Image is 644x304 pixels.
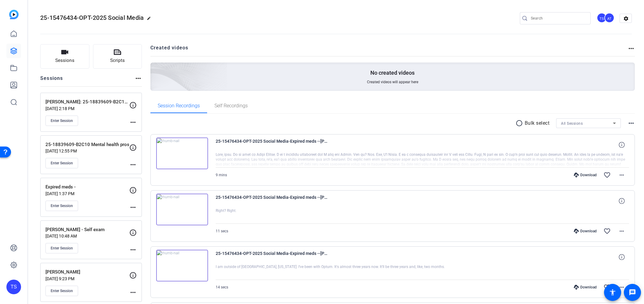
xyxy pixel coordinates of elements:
[571,285,600,290] div: Download
[158,103,200,108] span: Session Recordings
[45,191,129,196] p: [DATE] 1:37 PM
[45,276,129,281] p: [DATE] 9:23 PM
[618,227,625,235] mat-icon: more_horiz
[597,13,607,23] ngx-avatar: Tilt Studios
[216,229,228,233] span: 11 secs
[51,161,73,166] span: Enter Session
[45,201,78,211] button: Enter Session
[40,14,144,21] span: 25-15476434-OPT-2025 Social Media
[603,284,611,291] mat-icon: favorite_border
[628,45,635,52] mat-icon: more_horiz
[129,246,137,253] mat-icon: more_horiz
[628,120,635,127] mat-icon: more_horiz
[45,98,129,106] p: [PERSON_NAME]: 25-18839609-B2C10 Tips to raise healthy children
[603,171,611,179] mat-icon: favorite_border
[45,243,78,253] button: Enter Session
[618,171,625,179] mat-icon: more_horiz
[216,194,329,208] span: 25-15476434-OPT-2025 Social Media-Expired meds --[PERSON_NAME]-2025-09-16-11-47-14-159-2
[370,69,415,77] p: No created videos
[51,118,73,123] span: Enter Session
[216,138,329,152] span: 25-15476434-OPT-2025 Social Media-Expired meds --[PERSON_NAME]-2025-09-16-11-52-36-986-2
[367,80,418,84] span: Created videos will appear here
[45,269,129,276] p: [PERSON_NAME]
[620,14,632,23] mat-icon: settings
[45,158,78,168] button: Enter Session
[150,44,628,56] h2: Created videos
[156,138,208,169] img: thumb-nail
[216,173,227,177] span: 9 mins
[51,246,73,251] span: Enter Session
[597,13,607,23] div: TS
[156,194,208,225] img: thumb-nail
[135,75,142,82] mat-icon: more_horiz
[604,13,614,23] div: AT
[40,44,89,69] button: Sessions
[45,116,78,126] button: Enter Session
[216,250,329,264] span: 25-15476434-OPT-2025 Social Media-Expired meds --[PERSON_NAME]-2025-09-16-11-46-14-275-2
[51,288,73,293] span: Enter Session
[55,57,74,64] span: Sessions
[525,120,550,127] p: Bulk select
[129,204,137,211] mat-icon: more_horiz
[216,285,228,289] span: 14 secs
[6,280,21,294] div: TS
[82,2,228,134] img: Creted videos background
[618,284,625,291] mat-icon: more_horiz
[45,106,129,111] p: [DATE] 2:18 PM
[45,148,129,153] p: [DATE] 12:55 PM
[516,120,525,127] mat-icon: radio_button_unchecked
[45,286,78,296] button: Enter Session
[604,13,615,23] ngx-avatar: Abraham Turcotte
[93,44,142,69] button: Scripts
[51,203,73,208] span: Enter Session
[629,289,636,296] mat-icon: message
[603,227,611,235] mat-icon: favorite_border
[45,234,129,238] p: [DATE] 10:48 AM
[9,10,19,19] img: blue-gradient.svg
[147,16,154,23] mat-icon: edit
[45,226,129,233] p: [PERSON_NAME] - Self exam
[110,57,125,64] span: Scripts
[45,184,129,191] p: Expired meds -
[571,173,600,177] div: Download
[129,119,137,126] mat-icon: more_horiz
[156,250,208,281] img: thumb-nail
[571,229,600,234] div: Download
[40,75,63,86] h2: Sessions
[129,161,137,168] mat-icon: more_horiz
[531,15,586,22] input: Search
[561,121,583,126] span: All Sessions
[129,289,137,296] mat-icon: more_horiz
[214,103,248,108] span: Self Recordings
[609,289,616,296] mat-icon: accessibility
[45,141,129,148] p: 25-18839609-B2C10 Mental health pros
